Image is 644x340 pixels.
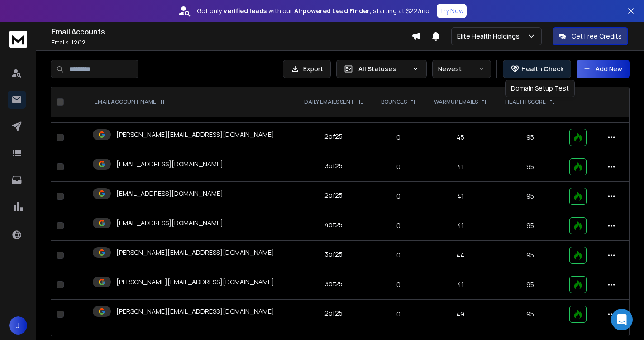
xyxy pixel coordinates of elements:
td: 95 [496,241,564,270]
td: 95 [496,152,564,182]
div: 3 of 25 [325,161,343,170]
p: HEALTH SCORE [505,98,546,106]
td: 41 [425,182,496,211]
p: Try Now [439,6,464,15]
p: 0 [378,221,419,230]
div: EMAIL ACCOUNT NAME [95,98,165,106]
p: 0 [378,133,419,142]
div: 3 of 25 [325,250,343,259]
p: Get Free Credits [572,32,622,41]
p: 0 [378,280,419,289]
button: J [9,316,27,335]
p: Emails : [52,39,411,46]
span: 12 / 12 [72,39,86,46]
div: 2 of 25 [324,309,343,318]
td: 41 [425,270,496,300]
h1: Email Accounts [52,26,411,37]
strong: verified leads [224,6,267,15]
td: 95 [496,300,564,329]
div: 3 of 25 [325,279,343,288]
p: [PERSON_NAME][EMAIL_ADDRESS][DOMAIN_NAME] [116,248,274,257]
button: Newest [432,60,491,78]
td: 45 [425,123,496,152]
div: Open Intercom Messenger [611,309,633,330]
button: Add New [577,60,630,78]
div: Domain Setup Test [505,80,575,97]
p: WARMUP EMAILS [434,98,478,106]
td: 95 [496,270,564,300]
p: [EMAIL_ADDRESS][DOMAIN_NAME] [116,219,223,228]
td: 44 [425,241,496,270]
p: 0 [378,192,419,201]
button: Export [283,60,331,78]
p: 0 [378,162,419,171]
p: Health Check [521,64,563,73]
p: [EMAIL_ADDRESS][DOMAIN_NAME] [116,189,223,198]
p: Elite Health Holdings [457,32,523,41]
p: [EMAIL_ADDRESS][DOMAIN_NAME] [116,160,223,169]
div: 4 of 25 [324,220,343,229]
button: Health Check [503,60,571,78]
p: [PERSON_NAME][EMAIL_ADDRESS][DOMAIN_NAME] [116,277,274,287]
button: Try Now [437,4,467,18]
p: DAILY EMAILS SENT [304,98,354,106]
p: [PERSON_NAME][EMAIL_ADDRESS][DOMAIN_NAME] [116,307,274,316]
p: 0 [378,251,419,260]
td: 41 [425,211,496,241]
td: 49 [425,300,496,329]
button: Get Free Credits [553,27,628,45]
td: 41 [425,152,496,182]
div: 2 of 25 [324,191,343,200]
p: BOUNCES [381,98,407,106]
img: logo [9,31,27,48]
p: [PERSON_NAME][EMAIL_ADDRESS][DOMAIN_NAME] [116,130,274,139]
p: Get only with our starting at $22/mo [197,6,429,15]
p: All Statuses [358,64,408,73]
p: 0 [378,310,419,319]
div: 2 of 25 [324,132,343,141]
td: 95 [496,211,564,241]
td: 95 [496,182,564,211]
td: 95 [496,123,564,152]
strong: AI-powered Lead Finder, [294,6,371,15]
